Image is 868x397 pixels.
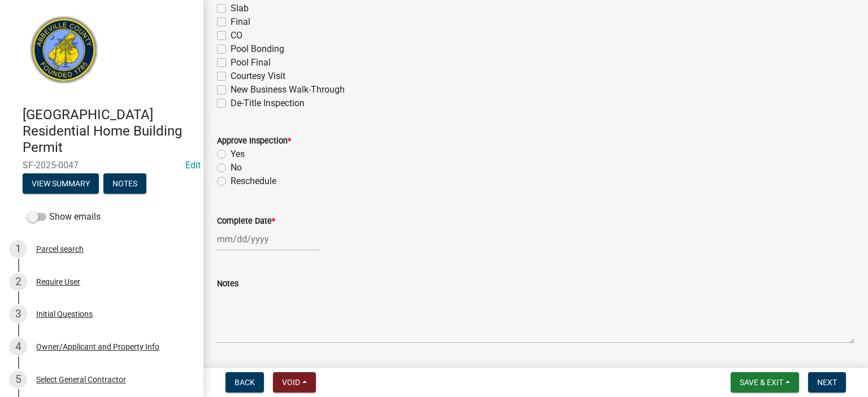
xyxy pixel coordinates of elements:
[231,29,242,42] label: CO
[217,217,275,225] label: Complete Date
[282,378,300,387] span: Void
[231,97,305,110] label: De-Title Inspection
[23,12,106,95] img: Abbeville County, South Carolina
[27,210,101,224] label: Show emails
[231,15,250,29] label: Final
[808,372,846,392] button: Next
[217,228,320,251] input: mm/dd/yyyy
[103,180,146,189] wm-modal-confirm: Notes
[731,372,799,392] button: Save & Exit
[231,2,249,15] label: Slab
[36,278,80,286] div: Require User
[231,69,285,83] label: Courtesy Visit
[36,343,159,351] div: Owner/Applicant and Property Info
[9,240,27,258] div: 1
[235,378,255,387] span: Back
[231,174,276,188] label: Reschedule
[23,173,99,194] button: View Summary
[36,245,84,253] div: Parcel search
[185,160,201,171] a: Edit
[217,137,291,145] label: Approve Inspection
[23,107,194,155] h4: [GEOGRAPHIC_DATA] Residential Home Building Permit
[9,273,27,291] div: 2
[36,310,93,318] div: Initial Questions
[231,161,242,174] label: No
[36,376,126,383] div: Select General Contractor
[231,83,345,97] label: New Business Walk-Through
[23,180,99,189] wm-modal-confirm: Summary
[217,280,238,288] label: Notes
[9,305,27,323] div: 3
[9,370,27,389] div: 5
[23,160,181,171] span: SF-2025-0047
[231,42,284,56] label: Pool Bonding
[9,338,27,356] div: 4
[185,160,201,171] wm-modal-confirm: Edit Application Number
[231,56,271,69] label: Pool Final
[273,372,316,392] button: Void
[740,378,783,387] span: Save & Exit
[231,147,245,161] label: Yes
[817,378,837,387] span: Next
[103,173,146,194] button: Notes
[225,372,264,392] button: Back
